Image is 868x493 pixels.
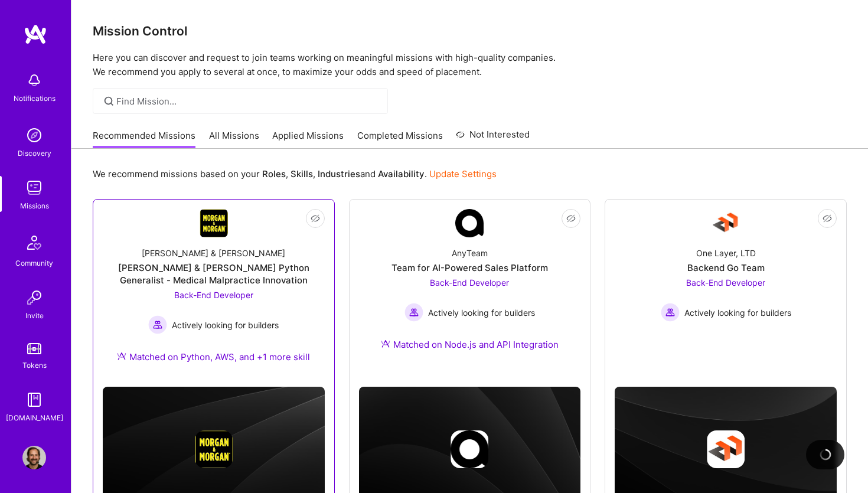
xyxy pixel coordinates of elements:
img: Company Logo [200,209,228,237]
p: Here you can discover and request to join teams working on meaningful missions with high-quality ... [93,51,847,79]
div: Missions [20,200,49,212]
div: Discovery [18,147,51,159]
img: Company Logo [712,209,740,237]
span: Back-End Developer [686,277,765,288]
b: Roles [262,168,286,179]
img: Ateam Purple Icon [381,339,390,348]
i: icon EyeClosed [566,214,576,223]
img: Actively looking for builders [404,303,423,322]
i: icon EyeClosed [823,214,832,223]
div: [DOMAIN_NAME] [6,412,63,424]
img: Ateam Purple Icon [117,351,126,361]
span: Back-End Developer [174,290,253,300]
h3: Mission Control [93,24,847,38]
img: Company logo [451,430,488,468]
img: teamwork [22,176,46,200]
span: Actively looking for builders [172,319,279,331]
div: Tokens [22,359,47,371]
a: Company LogoOne Layer, LTDBackend Go TeamBack-End Developer Actively looking for buildersActively... [615,209,837,355]
img: Actively looking for builders [661,303,680,322]
img: Company logo [195,430,233,468]
div: Community [15,257,53,269]
img: User Avatar [22,446,46,469]
i: icon EyeClosed [311,214,320,223]
img: guide book [22,388,46,412]
p: We recommend missions based on your , , and . [93,168,497,180]
span: Actively looking for builders [428,306,535,319]
div: Matched on Node.js and API Integration [381,338,559,351]
div: One Layer, LTD [696,247,756,259]
div: Team for AI-Powered Sales Platform [391,262,548,274]
div: Invite [25,309,44,322]
img: tokens [27,343,41,354]
div: Backend Go Team [687,262,765,274]
div: [PERSON_NAME] & [PERSON_NAME] [142,247,285,259]
a: Update Settings [429,168,497,179]
div: Matched on Python, AWS, and +1 more skill [117,351,310,363]
span: Actively looking for builders [684,306,791,319]
a: Applied Missions [272,129,344,149]
img: Company Logo [455,209,484,237]
a: Company Logo[PERSON_NAME] & [PERSON_NAME][PERSON_NAME] & [PERSON_NAME] Python Generalist - Medica... [103,209,325,377]
span: Back-End Developer [430,277,509,288]
img: loading [820,449,831,461]
b: Skills [291,168,313,179]
a: All Missions [209,129,259,149]
a: Not Interested [456,128,530,149]
b: Availability [378,168,425,179]
img: bell [22,68,46,92]
div: [PERSON_NAME] & [PERSON_NAME] Python Generalist - Medical Malpractice Innovation [103,262,325,286]
a: Completed Missions [357,129,443,149]
img: Company logo [707,430,745,468]
i: icon SearchGrey [102,94,116,108]
img: Actively looking for builders [148,315,167,334]
b: Industries [318,168,360,179]
img: discovery [22,123,46,147]
img: logo [24,24,47,45]
img: Community [20,228,48,257]
input: Find Mission... [116,95,379,107]
div: AnyTeam [452,247,488,259]
a: Company LogoAnyTeamTeam for AI-Powered Sales PlatformBack-End Developer Actively looking for buil... [359,209,581,365]
div: Notifications [14,92,56,105]
a: User Avatar [19,446,49,469]
img: Invite [22,286,46,309]
a: Recommended Missions [93,129,195,149]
